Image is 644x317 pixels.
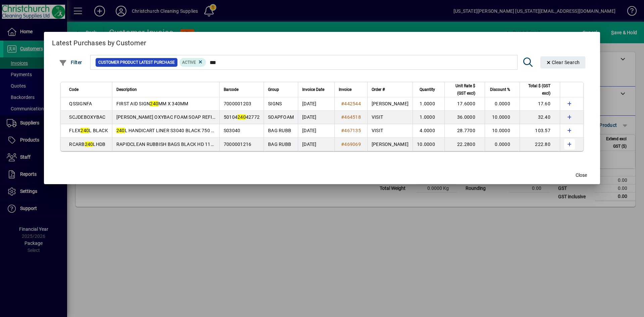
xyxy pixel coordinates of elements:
[485,111,520,124] td: 10.0000
[339,86,352,93] span: Invoice
[116,101,189,106] span: FIRST AID SIGN MM X 340MM
[116,86,215,93] div: Description
[268,114,294,120] span: SOAPFOAM
[341,142,344,147] span: #
[344,114,361,120] span: 464518
[413,111,444,124] td: 1.0000
[413,138,444,151] td: 10.0000
[44,32,600,51] h2: Latest Purchases by Customer
[520,111,560,124] td: 32.40
[150,101,158,106] em: 240
[444,124,485,138] td: 28.7700
[298,124,334,138] td: [DATE]
[224,114,260,120] span: 50104 42772
[444,97,485,111] td: 17.6000
[344,142,361,147] span: 469069
[367,124,413,138] td: VISIT
[444,111,485,124] td: 36.0000
[339,113,363,121] a: #464518
[69,128,108,133] span: FLEX L BLACK
[268,101,282,106] span: SIGNS
[69,142,105,147] span: RCARB LHDB
[298,97,334,111] td: [DATE]
[485,97,520,111] td: 0.0000
[182,60,196,65] span: Active
[59,60,82,65] span: Filter
[268,86,294,93] div: Group
[344,128,361,133] span: 467135
[485,138,520,151] td: 0.0000
[268,128,291,133] span: BAG RUBB
[341,101,344,106] span: #
[268,142,291,147] span: BAG RUBB
[116,114,248,120] span: [PERSON_NAME] OXYBAC FOAM SOAP REFILL 1L (MPI C51)
[524,82,550,97] span: Total $ (GST excl)
[57,56,84,68] button: Filter
[341,114,344,120] span: #
[413,124,444,138] td: 4.0000
[540,56,585,68] button: Clear
[224,101,252,106] span: 7000001203
[489,86,516,93] div: Discount %
[367,111,413,124] td: VISIT
[69,86,108,93] div: Code
[344,101,361,106] span: 442544
[80,128,89,133] em: 240
[485,124,520,138] td: 10.0000
[116,86,137,93] span: Description
[546,60,580,65] span: Clear Search
[449,82,481,97] div: Unit Rate $ (GST excl)
[372,86,385,93] span: Order #
[339,86,363,93] div: Invoice
[179,58,206,67] mat-chip: Product Activation Status: Active
[298,138,334,151] td: [DATE]
[224,86,260,93] div: Barcode
[116,128,125,133] em: 240
[571,169,592,181] button: Close
[116,142,309,147] span: RAPIDCLEAN RUBBISH BAGS BLACK HD 1150MM X 1400MM X 50MU L 30S - WB1150
[576,172,587,179] span: Close
[520,124,560,138] td: 103.57
[367,97,413,111] td: [PERSON_NAME]
[224,128,240,133] span: S03040
[224,86,238,93] span: Barcode
[85,142,93,147] em: 240
[237,114,246,120] em: 240
[69,114,105,120] span: SCJDEBOXYBAC
[298,111,334,124] td: [DATE]
[490,86,510,93] span: Discount %
[339,127,363,134] a: #467135
[339,141,363,148] a: #469069
[520,97,560,111] td: 17.60
[69,86,78,93] span: Code
[520,138,560,151] td: 222.80
[444,138,485,151] td: 22.2800
[268,86,279,93] span: Group
[417,86,441,93] div: Quantity
[341,128,344,133] span: #
[98,59,175,66] span: Customer Product Latest Purchase
[367,138,413,151] td: [PERSON_NAME]
[524,82,556,97] div: Total $ (GST excl)
[372,86,409,93] div: Order #
[302,86,330,93] div: Invoice Date
[116,128,260,133] span: L HANDICART LINER S3040 BLACK 750 X 375 X 1500 X 40 25S
[413,97,444,111] td: 1.0000
[449,82,475,97] span: Unit Rate $ (GST excl)
[339,100,363,107] a: #442544
[224,142,252,147] span: 7000001216
[69,101,92,106] span: QSSIGNFA
[420,86,435,93] span: Quantity
[302,86,324,93] span: Invoice Date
